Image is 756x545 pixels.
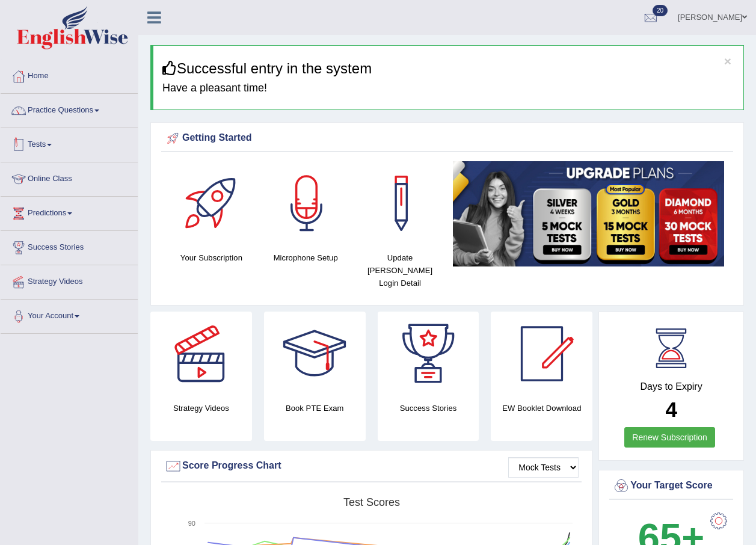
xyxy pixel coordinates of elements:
h4: Success Stories [378,402,479,414]
a: Success Stories [1,231,138,261]
b: 4 [665,398,677,421]
a: Tests [1,128,138,158]
a: Practice Questions [1,94,138,124]
div: Your Target Score [612,477,730,495]
h4: Strategy Videos [150,402,252,414]
h4: Have a pleasant time! [162,82,734,94]
h3: Successful entry in the system [162,61,734,76]
h4: EW Booklet Download [491,402,592,414]
a: Your Account [1,300,138,330]
a: Strategy Videos [1,265,138,295]
text: 90 [188,520,195,527]
h4: Days to Expiry [612,381,730,392]
a: Renew Subscription [624,427,715,448]
a: Online Class [1,162,138,192]
h4: Book PTE Exam [264,402,366,414]
a: Predictions [1,197,138,227]
h4: Your Subscription [170,251,253,264]
h4: Update [PERSON_NAME] Login Detail [359,251,441,289]
span: 20 [653,5,668,16]
img: small5.jpg [453,161,724,266]
h4: Microphone Setup [265,251,347,264]
button: × [724,55,731,67]
a: Home [1,60,138,90]
div: Getting Started [164,129,730,147]
div: Score Progress Chart [164,457,579,475]
tspan: Test scores [343,496,400,508]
